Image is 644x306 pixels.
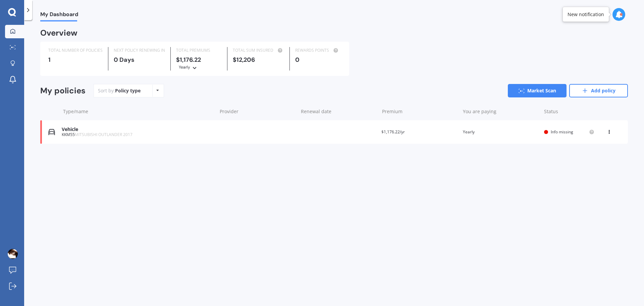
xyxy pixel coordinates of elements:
[176,47,222,54] div: TOTAL PREMIUMS
[233,56,284,63] div: $12,206
[508,84,567,97] a: Market Scan
[568,11,604,18] div: New notification
[176,56,222,71] div: $1,176.22
[179,64,190,71] div: Yearly
[382,108,458,115] div: Premium
[62,127,214,132] div: Vehicle
[463,129,539,135] div: Yearly
[220,108,296,115] div: Provider
[551,129,573,135] span: Info missing
[63,108,214,115] div: Type/name
[48,56,103,63] div: 1
[301,108,377,115] div: Renewal date
[544,108,594,115] div: Status
[115,87,141,94] div: Policy type
[463,108,539,115] div: You are paying
[295,47,341,54] div: REWARDS POINTS
[48,129,55,135] img: Vehicle
[381,129,405,135] span: $1,176.22/yr
[233,47,284,54] div: TOTAL SUM INSURED
[114,56,165,63] div: 0 Days
[569,84,628,97] a: Add policy
[295,56,341,63] div: 0
[114,47,165,54] div: NEXT POLICY RENEWING IN
[40,86,86,96] div: My policies
[62,132,214,137] div: KKM55
[48,47,103,54] div: TOTAL NUMBER OF POLICIES
[75,132,132,137] span: MITSUBISHI OUTLANDER 2017
[40,11,78,20] span: My Dashboard
[8,249,18,259] img: ACg8ocIgyxpPgEQ_ztfSIKjkbt8lTz-9GZgcQ7evCR0mnYm-Y02dL1o=s96-c
[40,30,77,36] div: Overview
[98,87,141,94] div: Sort by:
